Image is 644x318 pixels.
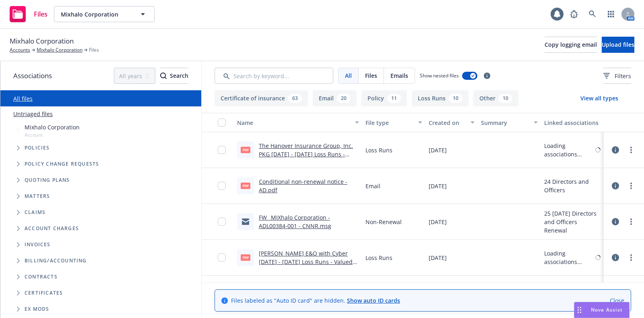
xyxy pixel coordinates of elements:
[241,254,250,260] span: pdf
[626,253,636,262] a: more
[603,6,619,22] a: Switch app
[412,90,469,106] button: Loss Runs
[215,90,308,106] button: Certificate of insurance
[160,73,167,79] svg: Search
[345,71,352,80] span: All
[25,307,49,312] span: Ex Mods
[429,218,447,226] span: [DATE]
[425,113,478,132] button: Created on
[25,145,50,150] span: Policies
[160,68,188,83] div: Search
[544,177,601,194] div: 24 Directors and Officers
[568,90,631,106] button: View all types
[429,146,447,154] span: [DATE]
[25,291,63,295] span: Certificates
[10,36,74,46] span: Mixhalo Corporation
[429,118,466,127] div: Created on
[478,113,541,132] button: Summary
[25,178,70,183] span: Quoting plans
[615,72,631,80] span: Filters
[234,113,362,132] button: Name
[574,302,630,318] button: Nova Assist
[231,296,400,305] span: Files labeled as "Auto ID card" are hidden.
[473,90,518,106] button: Other
[25,274,58,279] span: Contracts
[429,254,447,262] span: [DATE]
[626,145,636,155] a: more
[365,254,392,262] span: Loss Runs
[544,141,594,158] div: Loading associations...
[241,183,250,189] span: pdf
[610,296,624,305] a: Close
[361,90,407,106] button: Policy
[365,71,377,80] span: Files
[259,142,353,166] a: The Hanover Insurance Group, Inc. PKG [DATE] - [DATE] Loss Runs - Valued [DATE].pdf
[218,182,226,190] input: Toggle Row Selected
[25,258,87,263] span: Billing/Accounting
[241,147,250,153] span: pdf
[259,214,331,230] a: FW_ MIXhalo Corporation - ADL00384-001 - CNNR.msg
[13,71,52,81] span: Associations
[544,249,594,266] div: Loading associations...
[584,6,601,22] a: Search
[429,182,447,190] span: [DATE]
[25,131,80,138] span: Account
[365,146,392,154] span: Loss Runs
[0,121,201,253] div: Tree Example
[313,90,357,106] button: Email
[574,302,584,318] div: Drag to move
[25,162,99,166] span: Policy change requests
[603,72,631,80] span: Filters
[89,46,99,54] span: Files
[545,37,597,53] button: Copy logging email
[218,146,226,154] input: Toggle Row Selected
[259,249,353,274] a: [PERSON_NAME] E&O with Cyber [DATE] - [DATE] Loss Runs - Valued [DATE].pdf
[602,37,634,53] button: Upload files
[61,10,130,19] span: Mixhalo Corporation
[541,113,604,132] button: Linked associations
[545,41,597,48] span: Copy logging email
[288,94,302,103] div: 63
[544,209,601,235] div: 25 [DATE] Directors and Officers Renewal
[365,118,413,127] div: File type
[37,46,83,54] a: Mixhalo Corporation
[365,218,402,226] span: Non-Renewal
[481,118,528,127] div: Summary
[25,123,80,131] span: Mixhalo Corporation
[390,71,408,80] span: Emails
[218,118,226,127] input: Select all
[25,242,51,247] span: Invoices
[160,68,188,84] button: SearchSearch
[603,68,631,84] button: Filters
[13,110,53,118] a: Untriaged files
[347,297,400,304] a: Show auto ID cards
[6,3,51,25] a: Files
[449,94,462,103] div: 10
[25,194,50,199] span: Matters
[626,181,636,191] a: more
[218,254,226,262] input: Toggle Row Selected
[34,11,47,17] span: Files
[365,182,380,190] span: Email
[13,95,33,102] a: All files
[591,306,623,313] span: Nova Assist
[566,6,582,22] a: Report a Bug
[544,118,601,127] div: Linked associations
[362,113,425,132] button: File type
[215,68,333,84] input: Search by keyword...
[10,46,30,54] a: Accounts
[237,118,350,127] div: Name
[218,218,226,226] input: Toggle Row Selected
[544,281,601,306] div: 25 [Missing LOCs] [DATE] E&O with Cyber, Commercial Package, [DATE] ERISA Bond Renewal
[54,6,155,22] button: Mixhalo Corporation
[499,94,512,103] div: 10
[25,210,45,215] span: Claims
[420,72,459,79] span: Show nested files
[337,94,351,103] div: 20
[626,217,636,227] a: more
[387,94,401,103] div: 11
[259,178,347,194] a: Conditional non-renewal notice - AD.pdf
[602,41,634,48] span: Upload files
[25,226,79,231] span: Account charges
